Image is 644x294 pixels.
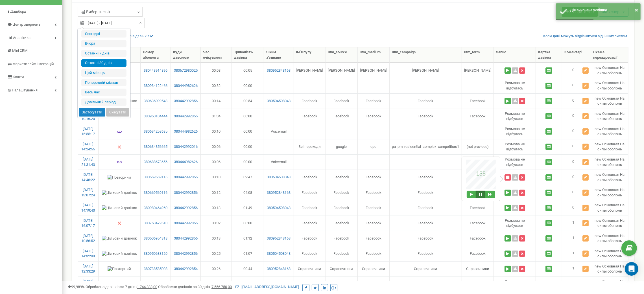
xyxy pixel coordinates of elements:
button: Видалити запис [519,174,525,181]
a: 380442992856 [173,251,198,256]
td: 00:00 [232,216,264,231]
td: [PERSON_NAME] [326,63,358,78]
a: 380442992856 [173,221,198,226]
td: Facebook [294,170,326,185]
th: Номер абонента [141,47,171,63]
li: Вчора [81,40,126,47]
td: Facebook [294,185,326,200]
button: Видалити запис [519,251,525,257]
td: 0 [562,170,591,185]
button: Скасувати [106,108,129,117]
button: Застосувати [79,108,105,117]
td: Facebook [358,93,390,109]
td: [PERSON_NAME] [390,63,462,78]
li: Сьогодні [81,30,126,38]
a: Коли дані можуть відрізнятися вiд інших систем [543,34,627,39]
a: Завантажити [512,67,518,74]
td: 00:06 [201,154,232,170]
img: Цільовий дзвінок [102,236,137,241]
td: new Основная На сипы оболонь [591,93,628,109]
td: Facebook [462,216,494,231]
td: 0 [562,78,591,93]
a: 380442992856 [173,175,198,180]
a: Виберіть звіт... [78,7,143,17]
td: 00:32 [201,78,232,93]
a: Завантажити [512,174,518,181]
li: Останні 30 днів [81,59,126,67]
td: Всі переходи [294,139,326,154]
a: 380504508048 [266,205,291,211]
a: 380634258635 [143,129,168,134]
td: cpc [358,139,390,154]
td: 1 [562,277,591,292]
td: Facebook [390,170,462,185]
td: 00:06 [201,277,232,292]
td: Facebook [358,200,390,215]
td: Facebook [294,231,326,246]
td: new Основная На сипы оболонь [591,78,628,93]
td: new Основная На сипы оболонь [591,63,628,78]
td: new Основная На сипы оболонь [591,246,628,261]
th: utm_tеrm [462,47,494,63]
a: 380442992856 [173,98,198,104]
a: 380950683120 [143,251,168,256]
td: Справочники [390,277,462,292]
a: 380442992016 [173,144,198,150]
a: Завантажити [512,205,518,211]
a: 380952848168 [266,236,291,241]
div: Дія виконана успішно [570,8,636,13]
a: 380444982626 [173,83,198,89]
span: Оброблено дзвінків за 30 днів : [158,285,232,289]
td: Facebook [358,170,390,185]
img: Повторний [108,175,131,180]
a: 380634856665 [143,144,168,150]
th: Коментарі [562,47,591,63]
td: Facebook [390,216,462,231]
a: [DATE] 21:31:43 [81,157,95,167]
img: Немає відповіді [117,221,122,225]
td: 00:12 [201,185,232,200]
td: Facebook [390,231,462,246]
span: Оброблено дзвінків за 7 днів : [86,285,157,289]
td: Facebook [326,246,358,261]
td: new Основная На сипы оболонь [591,170,628,185]
a: 380669569116 [143,175,168,180]
a: 380952848168 [266,190,291,196]
td: Справочники [326,261,358,277]
td: 00:10 [201,170,232,185]
a: [DATE] 12:30:44 [81,279,95,289]
td: google [326,139,358,154]
td: Facebook [326,185,358,200]
td: new Основная На сипы оболонь [591,261,628,277]
td: Справочники [462,261,494,277]
span: 99,989% [68,285,85,289]
th: utm_sourcе [326,47,358,63]
td: 00:00 [232,109,264,124]
a: 380442992856 [173,114,198,119]
img: Цільовий дзвінок [102,251,137,256]
td: 0 [562,109,591,124]
a: 380636099543 [143,98,168,104]
td: Facebook [462,109,494,124]
td: 01:49 [232,200,264,215]
td: Facebook [326,231,358,246]
td: 00:06 [201,139,232,154]
img: Повторний [108,266,131,272]
td: 00:44 [232,261,264,277]
button: Видалити запис [519,98,525,104]
th: Куди дзвонили [171,47,201,63]
p: 155 [474,170,488,177]
td: 00:05 [232,63,264,78]
a: [DATE] 13:07:24 [81,188,95,197]
td: Справочники [462,277,494,292]
span: Mini CRM [12,49,27,53]
td: Справочники [294,261,326,277]
td: 0 [562,200,591,215]
li: Попередній місяць [81,79,126,87]
td: 00:00 [232,277,264,292]
td: 1 [562,261,591,277]
td: 00:13 [201,231,232,246]
td: 01:12 [232,231,264,246]
td: Розмова не вiдбулась [494,78,536,93]
a: [DATE] 12:33:29 [81,264,95,274]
